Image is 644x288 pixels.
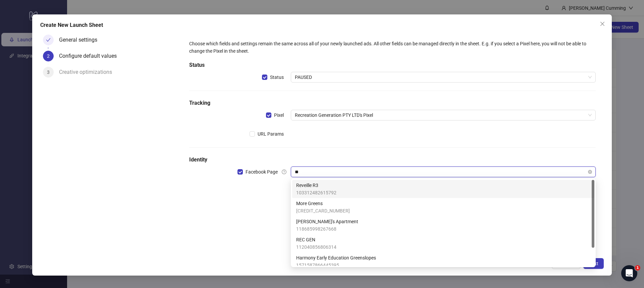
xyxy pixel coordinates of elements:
span: [PERSON_NAME]'s Apartment [296,218,358,225]
span: close-circle [588,170,592,174]
button: Close [597,18,608,29]
h5: Status [189,61,596,69]
div: More Greens [292,198,594,216]
span: More Greens [296,200,350,207]
span: 3 [47,69,50,75]
div: Harmony Early Education Greenslopes [292,252,594,271]
span: Reveille R3 [296,182,336,189]
div: Choose which fields and settings remain the same across all of your newly launched ads. All other... [189,40,596,55]
div: Configure default values [59,51,122,61]
span: [CREDIT_CARD_NUMBER] [296,207,350,214]
span: 2 [47,53,50,59]
span: Facebook Page [243,168,280,176]
span: Status [267,74,286,81]
div: Create New Launch Sheet [40,21,604,29]
span: 1571587866445395 [296,261,376,269]
span: Recreation Generation PTY LTD's Pixel [295,110,592,120]
div: Reveille R3 [292,180,594,198]
span: 103312482615792 [296,189,336,196]
span: REC GEN [296,236,336,243]
h5: Identity [189,156,596,164]
div: General settings [59,35,103,45]
span: 1 [635,265,640,271]
span: PAUSED [295,72,592,82]
span: question-circle [282,170,286,174]
div: Creative optimizations [59,67,117,78]
span: Harmony Early Education Greenslopes [296,254,376,261]
span: 118685998267668 [296,225,358,233]
div: Alfred's Apartment [292,216,594,234]
h5: Tracking [189,99,596,107]
div: REC GEN [292,234,594,252]
span: 112040856806314 [296,243,336,251]
iframe: Intercom live chat [621,265,637,281]
span: close [600,21,605,27]
span: URL Params [255,130,286,138]
span: check [46,38,51,42]
span: Pixel [271,111,286,119]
